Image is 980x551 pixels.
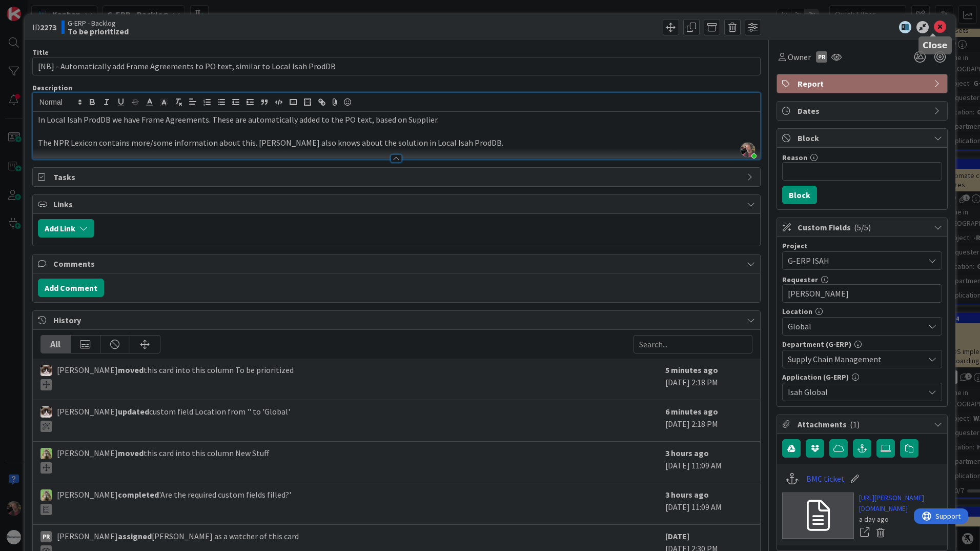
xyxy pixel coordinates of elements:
[40,489,52,501] img: TT
[782,153,807,162] label: Reason
[118,365,144,375] b: moved
[53,314,742,326] span: History
[798,105,929,117] span: Dates
[32,21,56,33] span: ID
[859,514,942,525] div: a day ago
[38,114,755,126] p: In Local Isah ProdDB we have Frame Agreements. These are automatically added to the PO text, base...
[854,222,871,232] span: ( 5/5 )
[816,51,827,63] div: PR
[798,418,929,430] span: Attachments
[22,2,47,14] span: Support
[923,41,948,50] h5: Close
[68,27,129,35] b: To be prioritized
[741,143,755,157] img: mUQgmzPMbl307rknRjqrXhhrfDoDWjCu.png
[57,405,290,432] span: [PERSON_NAME] custom field Location from '' to 'Global'
[53,258,742,270] span: Comments
[782,341,942,348] div: Department (G-ERP)
[57,364,294,390] span: [PERSON_NAME] this card into this column To be prioritized
[665,364,752,395] div: [DATE] 2:18 PM
[40,22,56,32] b: 2273
[782,186,817,204] button: Block
[53,198,742,210] span: Links
[665,365,718,375] b: 5 minutes ago
[68,19,129,27] span: G-ERP - Backlog
[665,448,709,458] b: 3 hours ago
[40,365,52,376] img: Kv
[118,448,144,458] b: moved
[788,386,924,398] span: Isah Global
[38,219,94,238] button: Add Link
[788,51,811,63] span: Owner
[40,531,52,542] div: PR
[665,405,752,436] div: [DATE] 2:18 PM
[118,406,149,417] b: updated
[57,447,270,474] span: [PERSON_NAME] this card into this column New Stuff
[38,279,104,297] button: Add Comment
[41,336,71,353] div: All
[665,447,752,478] div: [DATE] 11:09 AM
[40,448,52,459] img: TT
[788,253,919,268] span: G-ERP ISAH
[665,489,709,500] b: 3 hours ago
[859,526,870,539] a: Open
[118,489,159,500] b: completed
[665,406,718,417] b: 6 minutes ago
[32,48,49,57] label: Title
[788,353,924,365] span: Supply Chain Management
[782,242,942,249] div: Project
[782,373,942,381] div: Application (G-ERP)
[38,137,755,149] p: The NPR Lexicon contains more/some information about this. [PERSON_NAME] also knows about the sol...
[798,77,929,90] span: Report
[806,473,845,485] a: BMC ticket
[859,493,942,514] a: [URL][PERSON_NAME][DOMAIN_NAME]
[57,488,291,515] span: [PERSON_NAME] 'Are the required custom fields filled?'
[798,221,929,233] span: Custom Fields
[53,171,742,183] span: Tasks
[40,406,52,418] img: Kv
[788,320,924,332] span: Global
[32,57,761,75] input: type card name here...
[665,488,752,519] div: [DATE] 11:09 AM
[665,531,689,541] b: [DATE]
[782,308,942,315] div: Location
[782,275,818,284] label: Requester
[634,335,752,353] input: Search...
[32,83,72,92] span: Description
[118,531,152,541] b: assigned
[798,132,929,144] span: Block
[850,419,860,429] span: ( 1 )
